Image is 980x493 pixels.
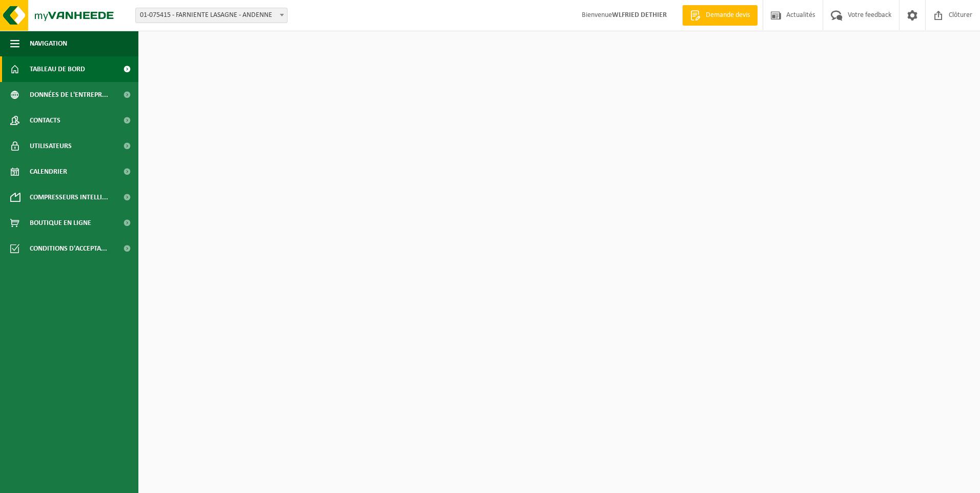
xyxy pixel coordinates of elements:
span: Tableau de bord [30,56,85,82]
span: Demande devis [703,10,752,20]
span: Compresseurs intelli... [30,184,108,210]
span: Utilisateurs [30,133,72,159]
span: 01-075415 - FARNIENTE LASAGNE - ANDENNE [136,8,287,23]
span: 01-075415 - FARNIENTE LASAGNE - ANDENNE [135,8,288,23]
span: Contacts [30,108,60,133]
span: Calendrier [30,159,67,184]
span: Navigation [30,31,67,56]
span: Boutique en ligne [30,210,91,236]
strong: WLFRIED DETHIER [612,11,667,19]
a: Demande devis [682,5,758,26]
span: Données de l'entrepr... [30,82,108,108]
span: Conditions d'accepta... [30,236,107,261]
